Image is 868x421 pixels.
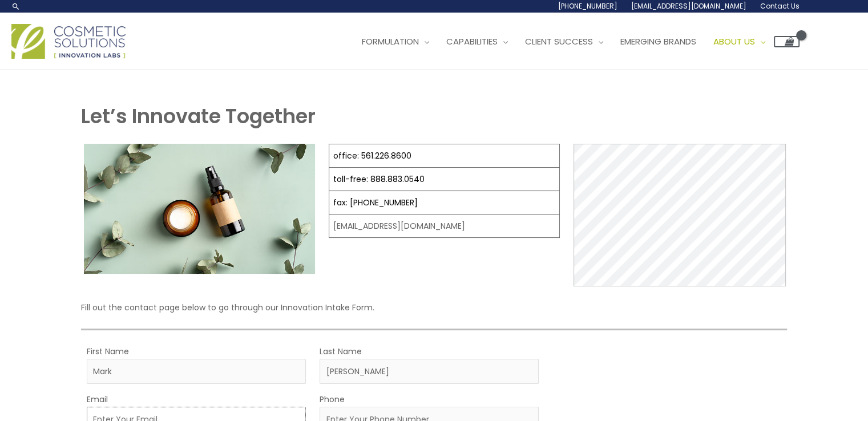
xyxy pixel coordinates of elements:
[320,392,345,407] label: Phone
[81,300,787,315] p: Fill out the contact page below to go through our Innovation Intake Form.
[329,214,559,238] td: [EMAIL_ADDRESS][DOMAIN_NAME]
[774,36,800,47] a: View Shopping Cart, empty
[87,344,129,359] label: First Name
[87,359,306,384] input: First Name
[320,359,539,384] input: Last Name
[11,2,21,11] a: Search icon link
[558,1,617,11] span: [PHONE_NUMBER]
[320,344,362,359] label: Last Name
[631,1,746,11] span: [EMAIL_ADDRESS][DOMAIN_NAME]
[345,25,800,59] nav: Site Navigation
[760,1,800,11] span: Contact Us
[87,392,108,407] label: Email
[84,144,315,274] img: Contact page image for private label skincare manufacturer Cosmetic solutions shows a skin care b...
[620,35,696,47] span: Emerging Brands
[516,25,612,59] a: Client Success
[11,24,126,59] img: Cosmetic Solutions Logo
[81,102,316,130] strong: Let’s Innovate Together
[333,197,418,208] a: fax: [PHONE_NUMBER]
[705,25,774,59] a: About Us
[438,25,516,59] a: Capabilities
[525,35,593,47] span: Client Success
[612,25,705,59] a: Emerging Brands
[333,173,425,185] a: toll-free: 888.883.0540
[353,25,438,59] a: Formulation
[713,35,755,47] span: About Us
[446,35,498,47] span: Capabilities
[333,150,411,161] a: office: 561.226.8600
[362,35,419,47] span: Formulation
